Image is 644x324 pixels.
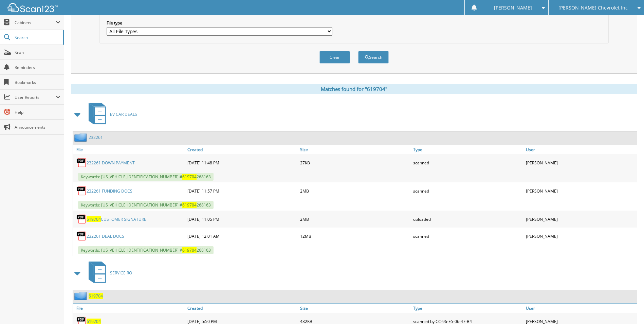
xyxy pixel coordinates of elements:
span: Help [15,109,60,115]
div: 12MB [298,229,411,243]
a: User [524,304,637,313]
a: SERVICE RO [85,259,132,286]
span: [PERSON_NAME] [494,6,532,10]
span: Keywords: [US_VEHICLE_IDENTIFICATION_NUMBER] # 268163 [78,246,214,254]
span: Scan [15,50,60,55]
a: 232261 DOWN PAYMENT [87,160,135,166]
div: Matches found for "619704" [71,84,637,94]
iframe: Chat Widget [610,291,644,324]
div: [DATE] 11:05 PM [186,212,298,226]
div: [DATE] 11:57 PM [186,184,298,198]
a: User [524,145,637,154]
div: [PERSON_NAME] [524,229,637,243]
div: scanned [411,184,524,198]
a: EV CAR DEALS [85,101,137,128]
span: Keywords: [US_VEHICLE_IDENTIFICATION_NUMBER] # 268163 [78,173,214,181]
div: scanned [411,229,524,243]
a: Size [298,145,411,154]
a: Type [411,304,524,313]
span: SERVICE RO [110,270,132,276]
span: User Reports [15,94,56,100]
div: [PERSON_NAME] [524,212,637,226]
span: Search [15,35,59,40]
a: 619704 [89,293,103,299]
div: [PERSON_NAME] [524,184,637,198]
a: File [73,145,186,154]
div: uploaded [411,212,524,226]
img: folder2.png [74,292,89,300]
a: Created [186,304,298,313]
div: [PERSON_NAME] [524,156,637,169]
a: 232261 FUNDING DOCS [87,188,132,194]
span: Reminders [15,65,60,70]
img: scan123-logo-white.svg [7,3,58,12]
div: 2MB [298,212,411,226]
span: Keywords: [US_VEHICLE_IDENTIFICATION_NUMBER] # 268163 [78,201,214,209]
img: PDF.png [76,158,87,168]
div: scanned [411,156,524,169]
a: 232261 DEAL DOCS [87,233,124,239]
span: EV CAR DEALS [110,111,137,117]
span: Bookmarks [15,79,60,85]
label: File type [107,20,332,26]
a: File [73,304,186,313]
span: Cabinets [15,20,56,25]
div: [DATE] 11:48 PM [186,156,298,169]
div: [DATE] 12:01 AM [186,229,298,243]
span: 619704 [182,202,197,208]
span: Announcements [15,124,60,130]
a: 232261 [89,134,103,140]
div: 2MB [298,184,411,198]
a: Created [186,145,298,154]
img: folder2.png [74,133,89,142]
img: PDF.png [76,186,87,196]
button: Search [358,51,389,64]
span: [PERSON_NAME] Chevrolet Inc [558,6,628,10]
a: Size [298,304,411,313]
span: 619704 [182,174,197,180]
img: PDF.png [76,214,87,224]
div: 27KB [298,156,411,169]
a: Type [411,145,524,154]
a: 619704CUSTOMER SIGNATURE [87,216,146,222]
span: 619704 [182,247,197,253]
button: Clear [319,51,350,64]
span: 619704 [87,216,101,222]
img: PDF.png [76,231,87,241]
